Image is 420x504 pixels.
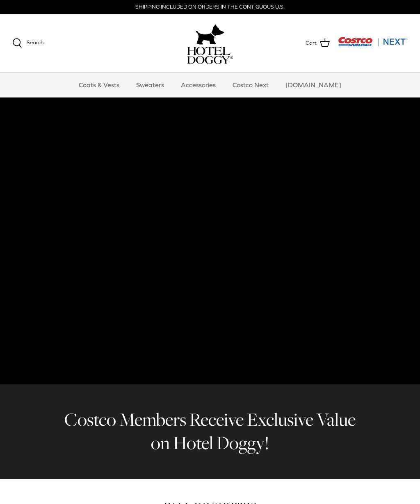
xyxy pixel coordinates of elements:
img: hoteldoggycom [187,47,233,64]
span: Cart [306,39,317,48]
img: hoteldoggy.com [196,22,224,47]
img: Costco Next [338,36,408,47]
a: Accessories [173,73,223,97]
span: Search [27,39,43,45]
a: Coats & Vests [71,73,127,97]
a: Search [12,38,43,48]
a: Costco Next [225,73,276,97]
h2: Costco Members Receive Exclusive Value on Hotel Doggy! [58,408,362,454]
a: hoteldoggy.com hoteldoggycom [187,22,233,64]
a: [DOMAIN_NAME] [278,73,349,97]
a: Sweaters [129,73,171,97]
a: Visit Costco Next [338,42,408,48]
a: Cart [306,38,330,48]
